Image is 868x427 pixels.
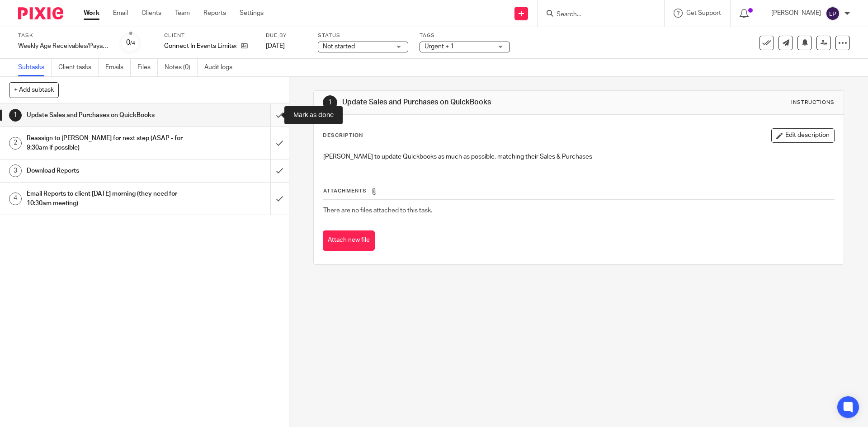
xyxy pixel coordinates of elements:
[126,38,135,48] div: 0
[791,99,835,106] div: Instructions
[204,59,239,76] a: Audit logs
[27,131,183,155] h1: Reassign to [PERSON_NAME] for next step (ASAP - for 9:30am if possible)
[266,43,285,49] span: [DATE]
[27,108,183,122] h1: Update Sales and Purchases on QuickBooks
[142,9,161,18] a: Clients
[266,32,307,39] label: Due by
[203,9,226,18] a: Reports
[323,207,432,214] span: There are no files attached to this task.
[323,188,367,193] span: Attachments
[18,42,108,51] div: Weekly Age Receivables/Payables Report
[130,41,135,46] small: /4
[771,128,835,143] button: Edit description
[165,59,198,76] a: Notes (0)
[556,11,637,19] input: Search
[323,95,337,110] div: 1
[164,32,255,39] label: Client
[18,32,108,39] label: Task
[323,43,355,50] span: Not started
[175,9,190,18] a: Team
[27,187,183,210] h1: Email Reports to client [DATE] morning (they need for 10:30am meeting)
[84,9,99,18] a: Work
[164,42,236,51] p: Connect In Events Limited
[323,132,363,139] p: Description
[342,98,598,107] h1: Update Sales and Purchases on QuickBooks
[105,59,131,76] a: Emails
[771,9,821,18] p: [PERSON_NAME]
[323,152,834,161] p: [PERSON_NAME] to update Quickbooks as much as possible, matching their Sales & Purchases
[9,109,22,122] div: 1
[425,43,454,50] span: Urgent + 1
[318,32,408,39] label: Status
[686,10,721,16] span: Get Support
[9,137,22,150] div: 2
[58,59,99,76] a: Client tasks
[18,7,63,19] img: Pixie
[9,164,22,177] div: 3
[240,9,264,18] a: Settings
[9,192,22,205] div: 4
[826,6,840,21] img: svg%3E
[137,59,158,76] a: Files
[420,32,510,39] label: Tags
[18,59,52,76] a: Subtasks
[113,9,128,18] a: Email
[27,164,183,178] h1: Download Reports
[9,82,59,98] button: + Add subtask
[323,230,375,251] button: Attach new file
